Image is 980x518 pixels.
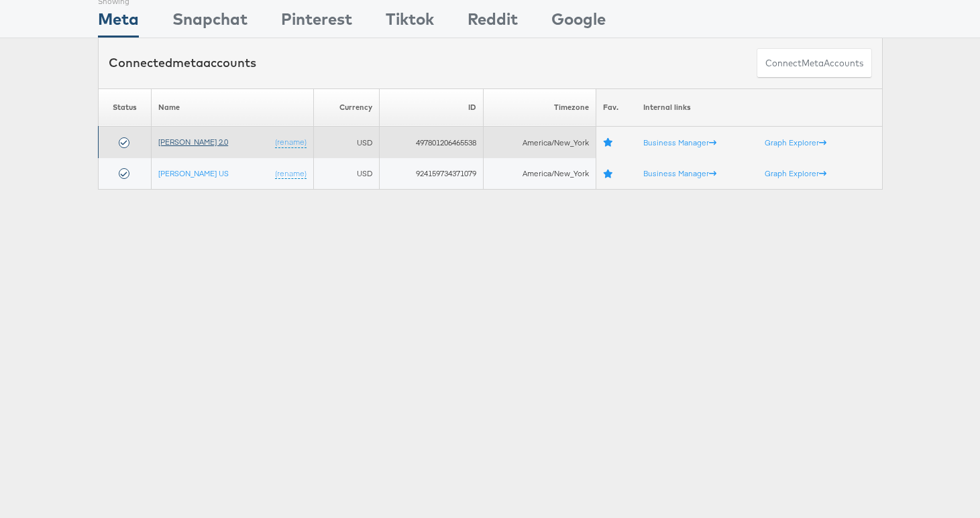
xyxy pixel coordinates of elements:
a: (rename) [275,168,307,180]
td: USD [314,127,380,158]
a: [PERSON_NAME] 2.0 [158,137,228,147]
th: ID [379,88,483,127]
span: meta [802,57,824,70]
td: 924159734371079 [379,158,483,190]
span: meta [172,55,203,70]
td: USD [314,158,380,190]
div: Tiktok [386,7,434,38]
th: Currency [314,88,380,127]
a: Business Manager [643,137,716,147]
div: Snapchat [172,7,248,38]
div: Reddit [468,7,518,38]
a: Graph Explorer [765,137,826,147]
th: Timezone [484,88,596,127]
div: Google [551,7,606,38]
th: Status [98,88,152,127]
div: Connected accounts [109,54,256,72]
a: Graph Explorer [765,168,826,178]
div: Meta [98,7,139,38]
td: 497801206465538 [379,127,483,158]
div: Pinterest [281,7,352,38]
td: America/New_York [484,127,596,158]
a: (rename) [275,137,307,148]
a: Business Manager [643,168,716,178]
th: Name [152,88,314,127]
td: America/New_York [484,158,596,190]
a: [PERSON_NAME] US [158,168,229,178]
button: ConnectmetaAccounts [757,48,872,78]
